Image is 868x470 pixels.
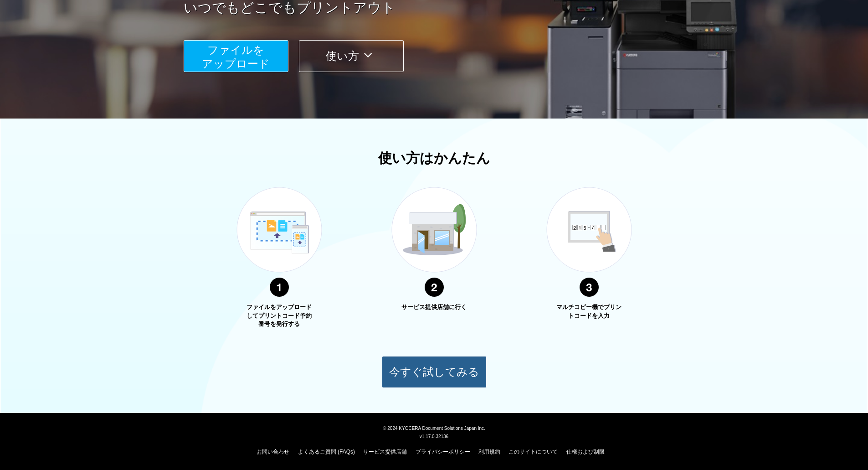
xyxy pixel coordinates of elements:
p: サービス提供店舗に行く [400,303,468,312]
button: 使い方 [299,40,404,72]
a: 仕様および制限 [566,449,605,455]
span: ファイルを ​​アップロード [202,44,270,70]
a: よくあるご質問 (FAQs) [298,449,355,455]
a: プライバシーポリシー [416,449,470,455]
a: サービス提供店舗 [363,449,407,455]
button: ファイルを​​アップロード [184,40,288,72]
a: 利用規約 [478,449,500,455]
span: v1.17.0.32136 [420,434,448,439]
p: ファイルをアップロードしてプリントコード予約番号を発行する [245,303,313,329]
p: マルチコピー機でプリントコードを入力 [555,303,623,320]
a: このサイトについて [508,449,558,455]
a: お問い合わせ [257,449,289,455]
button: 今すぐ試してみる [382,356,487,388]
span: © 2024 KYOCERA Document Solutions Japan Inc. [383,425,485,431]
